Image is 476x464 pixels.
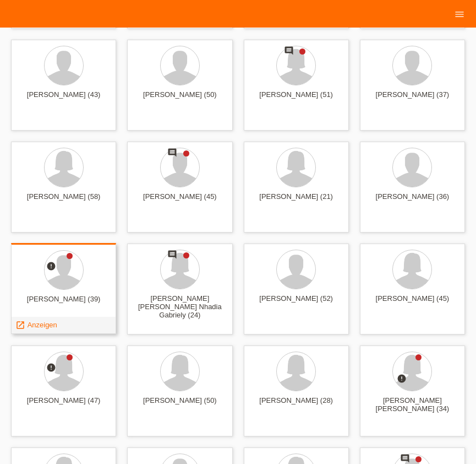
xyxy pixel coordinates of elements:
span: Anzeigen [28,321,57,329]
div: [PERSON_NAME] (21) [253,192,340,210]
div: [PERSON_NAME] (52) [253,294,340,312]
div: Neuer Kommentar [284,46,294,57]
i: menu [454,9,465,20]
div: Neuer Kommentar [167,250,177,261]
div: Unbestätigt, in Bearbeitung [46,261,56,273]
a: launch Anzeigen [15,321,57,329]
div: [PERSON_NAME] (58) [20,192,107,210]
div: [PERSON_NAME] (37) [369,90,456,108]
div: [PERSON_NAME] (50) [136,396,223,414]
div: Neuer Kommentar [167,148,177,159]
i: launch [15,320,25,330]
div: [PERSON_NAME] (51) [253,90,340,108]
div: Zurückgewiesen [397,374,407,385]
i: error [397,374,407,384]
div: [PERSON_NAME] (50) [136,90,223,108]
div: [PERSON_NAME] (45) [136,192,223,210]
div: [PERSON_NAME] (28) [253,396,340,414]
i: error [46,261,56,271]
div: [PERSON_NAME] (39) [20,295,107,312]
div: [PERSON_NAME] [PERSON_NAME] Nhadia Gabriely (24) [136,294,223,314]
div: [PERSON_NAME] (36) [369,192,456,210]
i: comment [167,148,177,158]
i: comment [400,454,410,463]
div: [PERSON_NAME] (45) [369,294,456,312]
i: comment [284,46,294,56]
i: error [46,363,56,373]
a: menu [448,10,470,17]
i: comment [167,250,177,260]
div: [PERSON_NAME] (47) [20,396,107,414]
div: [PERSON_NAME] (43) [20,90,107,108]
div: [PERSON_NAME] [PERSON_NAME] (34) [369,396,456,414]
div: Zurückgewiesen [46,363,56,374]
